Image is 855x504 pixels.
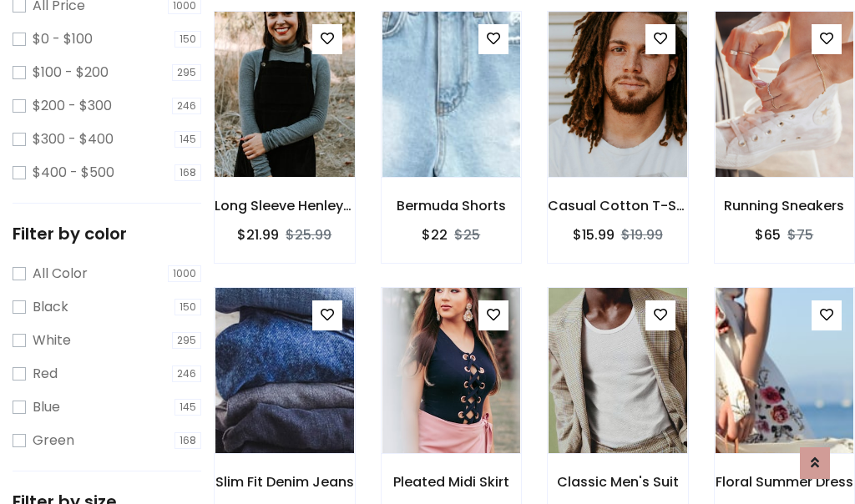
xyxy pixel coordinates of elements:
[33,29,93,49] label: $0 - $100
[175,31,201,48] span: 150
[286,225,331,244] del: $25.99
[172,365,201,382] span: 246
[422,227,448,243] h6: $22
[13,224,201,244] h5: Filter by color
[172,64,201,81] span: 295
[715,474,855,490] h6: Floral Summer Dress
[382,198,522,214] h6: Bermuda Shorts
[215,474,355,490] h6: Slim Fit Denim Jeans
[755,227,781,243] h6: $65
[237,227,279,243] h6: $21.99
[33,163,114,183] label: $400 - $500
[573,227,615,243] h6: $15.99
[175,432,201,449] span: 168
[382,474,522,490] h6: Pleated Midi Skirt
[175,164,201,181] span: 168
[33,364,58,384] label: Red
[548,198,688,214] h6: Casual Cotton T-Shirt
[175,131,201,148] span: 145
[215,198,355,214] h6: Long Sleeve Henley T-Shirt
[33,63,109,83] label: $100 - $200
[33,129,114,149] label: $300 - $400
[172,332,201,349] span: 295
[715,198,855,214] h6: Running Sneakers
[787,225,813,244] del: $75
[168,265,201,282] span: 1000
[33,297,68,317] label: Black
[454,225,480,244] del: $25
[33,330,71,350] label: White
[621,225,663,244] del: $19.99
[33,264,88,284] label: All Color
[175,399,201,416] span: 145
[172,98,201,114] span: 246
[33,96,112,116] label: $200 - $300
[175,299,201,315] span: 150
[548,474,688,490] h6: Classic Men's Suit
[33,431,74,451] label: Green
[33,397,60,417] label: Blue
